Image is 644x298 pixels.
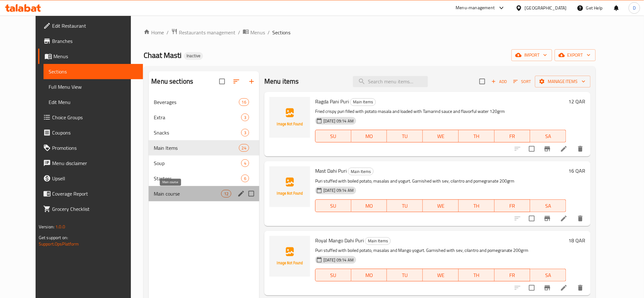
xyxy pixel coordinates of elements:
[351,269,387,281] button: MO
[151,77,193,86] h2: Menu sections
[241,129,249,136] div: items
[154,190,221,198] span: Main course
[573,211,588,226] button: delete
[387,199,423,212] button: TU
[315,107,566,115] p: Fried crispy puri filled with potato masala and loaded with Tamarind sauce and flavorful water 12...
[38,33,143,49] a: Branches
[315,236,364,245] span: Royal Mango Dahi Puri
[243,28,265,37] a: Menus
[229,74,244,89] span: Sort sections
[540,141,555,156] button: Branch-specific-item
[52,175,138,182] span: Upsell
[560,284,568,292] a: Edit menu item
[241,130,249,136] span: 3
[239,145,249,151] span: 24
[38,18,143,33] a: Edit Restaurant
[489,77,509,87] button: Add
[354,201,385,211] span: MO
[268,29,270,36] li: /
[350,98,376,106] div: Main Items
[387,130,423,142] button: TU
[52,22,138,30] span: Edit Restaurant
[517,51,547,59] span: import
[55,223,65,231] span: 1.0.0
[241,114,249,121] div: items
[348,168,374,175] div: Main Items
[461,271,492,280] span: TH
[569,236,586,245] h6: 18 QAR
[390,132,420,141] span: TU
[315,166,347,176] span: Mast Dahi Puri
[365,237,391,245] div: Main Items
[166,29,169,36] li: /
[239,144,249,152] div: items
[318,132,349,141] span: SU
[533,271,564,280] span: SA
[149,92,259,204] nav: Menu sections
[540,78,586,86] span: Manage items
[321,257,356,263] span: [DATE] 09:14 AM
[149,94,259,110] div: Beverages16
[221,191,231,197] span: 12
[52,37,138,45] span: Branches
[49,68,138,75] span: Sections
[560,215,568,222] a: Edit menu item
[560,51,591,59] span: export
[52,159,138,167] span: Menu disclaimer
[144,28,596,37] nav: breadcrumb
[39,223,54,231] span: Version:
[241,175,249,182] div: items
[250,29,265,36] span: Menus
[354,271,385,280] span: MO
[179,29,235,36] span: Restaurants management
[459,269,495,281] button: TH
[149,186,259,201] div: Main course12edit
[184,53,203,59] span: Inactive
[239,99,249,105] span: 16
[39,233,68,242] span: Get support on:
[573,141,588,156] button: delete
[525,281,539,295] span: Select to update
[38,125,143,140] a: Coupons
[52,114,138,121] span: Choice Groups
[154,129,241,136] div: Snacks
[241,160,249,166] span: 4
[264,77,299,86] h2: Menu items
[38,186,143,201] a: Coverage Report
[315,246,566,254] p: Puri stuffed with boiled potato, masalas and Mango yogurt. Garnished with sev, cilantro and pomeg...
[53,52,138,60] span: Menus
[423,130,459,142] button: WE
[573,280,588,295] button: delete
[149,171,259,186] div: Starters6
[239,98,249,106] div: items
[154,175,241,182] span: Starters
[154,159,241,167] span: Soup
[533,132,564,141] span: SA
[39,240,79,248] a: Support.OpsPlatform
[49,98,138,106] span: Edit Menu
[423,269,459,281] button: WE
[38,201,143,217] a: Grocery Checklist
[44,94,143,110] a: Edit Menu
[512,77,532,87] button: Sort
[476,75,489,88] span: Select section
[425,132,456,141] span: WE
[533,201,564,211] span: SA
[38,110,143,125] a: Choice Groups
[154,98,239,106] span: Beverages
[238,29,240,36] li: /
[497,271,528,280] span: FR
[241,114,249,121] span: 3
[491,78,508,85] span: Add
[315,177,566,185] p: Puri stuffed with boiled potato, masalas and yogurt. Garnished with sev, cilantro and pomegranate...
[52,205,138,213] span: Grocery Checklist
[509,77,535,87] span: Sort items
[530,269,566,281] button: SA
[149,125,259,140] div: Snacks3
[241,159,249,167] div: items
[423,199,459,212] button: WE
[459,199,495,212] button: TH
[390,271,420,280] span: TU
[38,49,143,64] a: Menus
[530,130,566,142] button: SA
